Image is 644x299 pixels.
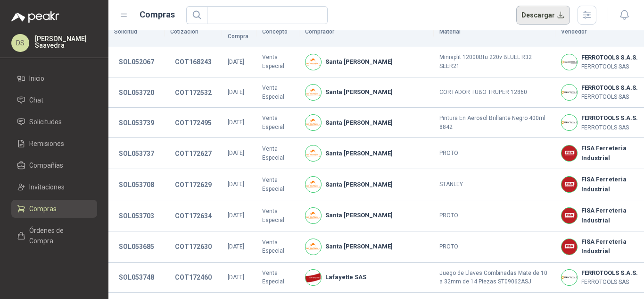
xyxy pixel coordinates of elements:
span: [DATE] [228,119,244,126]
p: FERROTOOLS SAS [581,62,638,71]
button: SOL053708 [114,176,159,193]
th: F. Compra [222,17,256,47]
a: Compañías [11,156,97,174]
b: FERROTOOLS S.A.S. [581,113,638,123]
p: FERROTOOLS SAS [581,278,638,287]
td: PROTO [434,138,555,169]
img: Company Logo [305,208,321,223]
a: Compras [11,200,97,218]
p: FERROTOOLS SAS [581,123,638,132]
th: Solicitud [108,17,165,47]
td: PROTO [434,200,555,231]
img: Company Logo [305,177,321,192]
a: Invitaciones [11,178,97,196]
td: PROTO [434,231,555,263]
td: Venta Especial [256,47,299,77]
button: SOL053720 [114,84,159,101]
span: Solicitudes [29,117,62,127]
img: Company Logo [305,54,321,70]
button: COT172627 [170,145,216,162]
button: COT172532 [170,84,216,101]
span: Compras [29,204,57,214]
td: STANLEY [434,169,555,200]
span: Remisiones [29,138,64,149]
button: COT172460 [170,269,216,286]
span: Chat [29,95,43,105]
button: COT172630 [170,238,216,255]
b: FISA Ferreteria Industrial [581,144,638,163]
span: [DATE] [228,59,244,65]
p: FERROTOOLS SAS [581,93,638,102]
button: SOL052067 [114,53,159,70]
button: COT172495 [170,114,216,131]
span: [DATE] [228,274,244,281]
td: CORTADOR TUBO TRUPER 12860 [434,77,555,108]
span: [DATE] [228,181,244,188]
button: COT172634 [170,207,216,224]
b: FERROTOOLS S.A.S. [581,83,638,93]
button: SOL053685 [114,238,159,255]
th: Comprador [299,17,434,47]
b: FISA Ferreteria Industrial [581,237,638,256]
b: FERROTOOLS S.A.S. [581,268,638,278]
img: Company Logo [305,145,321,161]
img: Company Logo [561,177,577,192]
b: Santa [PERSON_NAME] [325,180,393,189]
span: Compañías [29,160,63,171]
img: Company Logo [561,239,577,255]
a: Chat [11,91,97,109]
td: Venta Especial [256,108,299,138]
span: Invitaciones [29,182,65,192]
button: COT172629 [170,176,216,193]
b: Lafayette SAS [325,273,366,282]
span: Órdenes de Compra [29,225,88,246]
td: Venta Especial [256,231,299,263]
b: Santa [PERSON_NAME] [325,149,393,158]
b: FERROTOOLS S.A.S. [581,53,638,62]
td: Juego de Llaves Combinadas Mate de 10 a 32mm de 14 Piezas ST09062ASJ [434,263,555,293]
b: FISA Ferreteria Industrial [581,206,638,225]
td: Venta Especial [256,138,299,169]
div: DS [11,34,29,52]
td: Minisplit 12000Btu 220v BLUEL R32 SEER21 [434,47,555,77]
a: Inicio [11,69,97,87]
span: [DATE] [228,89,244,95]
button: SOL053739 [114,114,159,131]
img: Company Logo [305,85,321,100]
td: Venta Especial [256,169,299,200]
b: Santa [PERSON_NAME] [325,118,393,128]
img: Company Logo [561,85,577,100]
img: Logo peakr [11,11,59,23]
span: [DATE] [228,212,244,219]
b: Santa [PERSON_NAME] [325,57,393,67]
img: Company Logo [561,270,577,285]
td: Pintura En Aerosol Brillante Negro 400ml 8842 [434,108,555,138]
button: SOL053703 [114,207,159,224]
td: Venta Especial [256,263,299,293]
button: SOL053737 [114,145,159,162]
a: Órdenes de Compra [11,222,97,250]
th: Cotización [165,17,222,47]
img: Company Logo [305,270,321,285]
b: Santa [PERSON_NAME] [325,242,393,251]
h1: Compras [140,8,175,21]
img: Company Logo [561,115,577,130]
b: FISA Ferreteria Industrial [581,175,638,194]
b: Santa [PERSON_NAME] [325,87,393,97]
a: Remisiones [11,135,97,153]
button: Descargar [516,6,570,25]
td: Venta Especial [256,77,299,108]
th: Concepto [256,17,299,47]
td: Venta Especial [256,200,299,231]
button: COT168243 [170,53,216,70]
p: [PERSON_NAME] Saavedra [35,35,97,49]
a: Solicitudes [11,113,97,131]
th: Vendedor [555,17,644,47]
button: SOL053748 [114,269,159,286]
img: Company Logo [305,239,321,255]
img: Company Logo [561,145,577,161]
span: [DATE] [228,243,244,250]
th: Material [434,17,555,47]
img: Company Logo [561,54,577,70]
img: Company Logo [561,208,577,223]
